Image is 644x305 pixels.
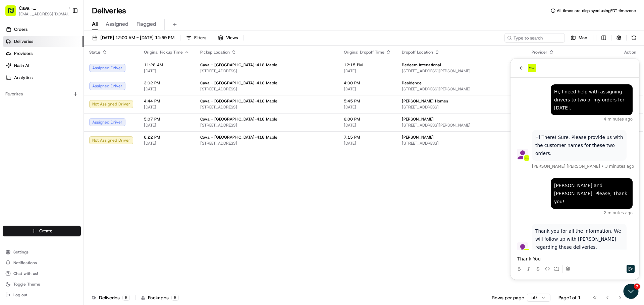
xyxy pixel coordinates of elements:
[144,50,183,55] span: Original Pickup Time
[144,86,190,92] span: [DATE]
[14,63,29,69] span: Nash AI
[344,68,391,74] span: [DATE]
[226,35,238,41] span: Views
[144,123,190,128] span: [DATE]
[402,104,521,110] span: [STREET_ADDRESS]
[14,75,33,81] span: Analytics
[19,5,65,11] span: Cava - [GEOGRAPHIC_DATA]
[344,104,391,110] span: [DATE]
[200,68,333,74] span: [STREET_ADDRESS]
[402,80,422,86] span: Residence
[39,228,52,234] span: Create
[200,80,277,86] span: Cava - [GEOGRAPHIC_DATA]-418 Maple
[144,104,190,110] span: [DATE]
[144,117,190,122] span: 5:07 PM
[14,39,33,45] span: Deliveries
[200,141,333,146] span: [STREET_ADDRESS]
[200,135,277,140] span: Cava - [GEOGRAPHIC_DATA]-418 Maple
[344,135,391,140] span: 7:15 PM
[3,269,81,278] button: Chat with us!
[144,62,190,68] span: 11:28 AM
[402,50,433,55] span: Dropoff Location
[402,141,521,146] span: [STREET_ADDRESS]
[200,50,230,55] span: Pickup Location
[92,294,130,301] div: Deliveries
[344,98,391,104] span: 5:45 PM
[623,283,641,301] iframe: Open customer support
[215,33,241,43] button: Views
[13,271,38,276] span: Chat with us!
[14,51,33,57] span: Providers
[402,62,441,68] span: Redeem Intenational
[89,50,101,55] span: Status
[194,35,206,41] span: Filters
[106,20,128,28] span: Assigned
[144,80,190,86] span: 3:02 PM
[3,280,81,289] button: Toggle Theme
[92,5,126,16] h1: Deliveries
[183,33,209,43] button: Filters
[200,98,277,104] span: Cava - [GEOGRAPHIC_DATA]-418 Maple
[200,104,333,110] span: [STREET_ADDRESS]
[402,135,434,140] span: [PERSON_NAME]
[3,290,81,300] button: Log out
[92,20,98,28] span: All
[144,135,190,140] span: 6:22 PM
[144,98,190,104] span: 4:44 PM
[3,258,81,268] button: Notifications
[3,48,84,59] a: Providers
[344,62,391,68] span: 12:15 PM
[144,68,190,74] span: [DATE]
[13,292,27,298] span: Log out
[3,3,69,19] button: Cava - [GEOGRAPHIC_DATA][EMAIL_ADDRESS][DOMAIN_NAME]
[344,86,391,92] span: [DATE]
[344,80,391,86] span: 4:00 PM
[3,60,84,71] a: Nash AI
[200,86,333,92] span: [STREET_ADDRESS]
[171,295,179,301] div: 5
[3,89,81,99] div: Favorites
[344,117,391,122] span: 6:00 PM
[402,98,448,104] span: [PERSON_NAME] Homes
[3,36,84,47] a: Deliveries
[19,11,72,17] button: [EMAIL_ADDRESS][DOMAIN_NAME]
[344,123,391,128] span: [DATE]
[3,226,81,236] button: Create
[402,68,521,74] span: [STREET_ADDRESS][PERSON_NAME]
[558,294,581,301] div: Page 1 of 1
[532,50,547,55] span: Provider
[13,260,37,265] span: Notifications
[200,123,333,128] span: [STREET_ADDRESS]
[579,35,587,41] span: Map
[100,35,174,41] span: [DATE] 12:00 AM - [DATE] 11:59 PM
[557,8,636,13] span: All times are displayed using EDT timezone
[13,249,29,255] span: Settings
[3,247,81,257] button: Settings
[137,20,156,28] span: Flagged
[344,141,391,146] span: [DATE]
[504,33,565,43] input: Type to search
[13,282,40,287] span: Toggle Theme
[492,294,524,301] p: Rows per page
[402,123,521,128] span: [STREET_ADDRESS][PERSON_NAME]
[402,86,521,92] span: [STREET_ADDRESS][PERSON_NAME]
[141,294,179,301] div: Packages
[568,33,590,43] button: Map
[402,117,434,122] span: [PERSON_NAME]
